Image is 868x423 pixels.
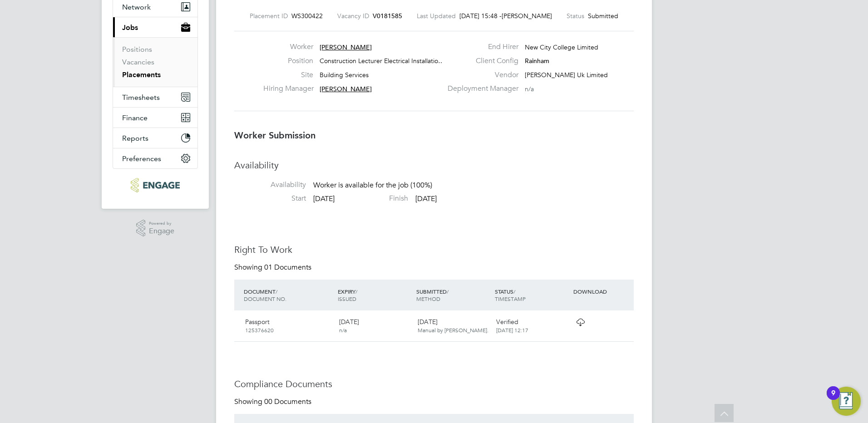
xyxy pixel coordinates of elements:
span: Timesheets [122,93,160,102]
a: Placements [122,70,161,79]
h3: Availability [234,159,634,171]
div: EXPIRY [335,283,414,307]
label: Client Config [442,56,518,66]
button: Finance [113,108,197,128]
span: Network [122,3,151,11]
label: Hiring Manager [263,84,313,93]
label: Placement ID [250,12,288,20]
span: 00 Documents [264,397,311,406]
span: Jobs [122,23,138,32]
div: [DATE] [414,314,493,338]
button: Open Resource Center, 9 new notifications [832,387,861,416]
button: Reports [113,128,197,148]
span: Powered by [149,220,174,227]
h3: Right To Work [234,244,634,256]
span: Building Services [320,71,369,79]
span: / [447,288,449,295]
label: Last Updated [417,12,456,20]
a: Powered byEngage [136,220,175,237]
span: ISSUED [338,295,356,302]
span: Verified [496,318,518,326]
div: Jobs [113,37,197,87]
a: Vacancies [122,58,154,66]
span: / [355,288,357,295]
span: Worker is available for the job (100%) [313,181,432,190]
div: DOCUMENT [242,283,335,307]
span: [PERSON_NAME] [320,85,372,93]
span: METHOD [416,295,440,302]
span: [DATE] [313,194,335,203]
div: STATUS [493,283,571,307]
span: Preferences [122,154,161,163]
div: 9 [831,393,835,405]
label: Availability [234,180,306,190]
label: Start [234,194,306,203]
label: Site [263,70,313,80]
span: 01 Documents [264,263,311,272]
div: Showing [234,397,313,407]
span: / [513,288,515,295]
span: New City College Limited [525,43,598,51]
span: / [276,288,277,295]
span: TIMESTAMP [495,295,526,302]
span: Engage [149,227,174,235]
b: Worker Submission [234,130,316,141]
label: End Hirer [442,42,518,52]
span: n/a [525,85,534,93]
button: Jobs [113,17,197,37]
span: Reports [122,134,148,143]
span: WS300422 [291,12,323,20]
label: Vendor [442,70,518,80]
label: Vacancy ID [337,12,369,20]
div: Showing [234,263,313,272]
span: 125376620 [245,326,274,334]
span: V0181585 [373,12,402,20]
a: Positions [122,45,152,54]
button: Preferences [113,148,197,168]
label: Status [567,12,584,20]
span: [PERSON_NAME] [320,43,372,51]
label: Worker [263,42,313,52]
span: [DATE] 15:48 - [459,12,502,20]
div: [DATE] [335,314,414,338]
span: Rainham [525,57,549,65]
label: Finish [336,194,408,203]
button: Timesheets [113,87,197,107]
span: n/a [339,326,347,334]
a: Go to home page [113,178,198,192]
h3: Compliance Documents [234,378,634,390]
label: Deployment Manager [442,84,518,93]
span: DOCUMENT NO. [244,295,286,302]
span: [PERSON_NAME] [502,12,552,20]
div: Passport [242,314,335,338]
span: [DATE] 12:17 [496,326,528,334]
span: Finance [122,113,148,122]
img: ncclondon-logo-retina.png [131,178,179,192]
span: [PERSON_NAME] Uk Limited [525,71,608,79]
span: Manual by [PERSON_NAME]. [418,326,488,334]
label: Position [263,56,313,66]
span: [DATE] [415,194,437,203]
div: SUBMITTED [414,283,493,307]
div: DOWNLOAD [571,283,634,300]
span: Submitted [588,12,618,20]
span: Construction Lecturer Electrical Installatio… [320,57,444,65]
